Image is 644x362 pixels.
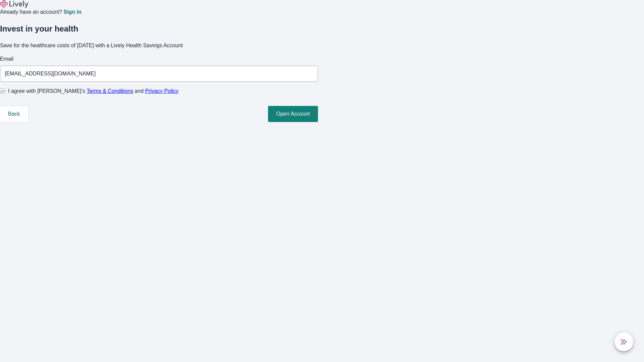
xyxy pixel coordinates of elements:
button: chat [614,333,633,351]
a: Terms & Conditions [87,88,133,94]
button: Open Account [268,106,318,122]
a: Privacy Policy [145,88,179,94]
svg: Lively AI Assistant [621,339,627,345]
span: I agree with [PERSON_NAME]’s and [8,87,178,95]
a: Sign in [63,9,81,15]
